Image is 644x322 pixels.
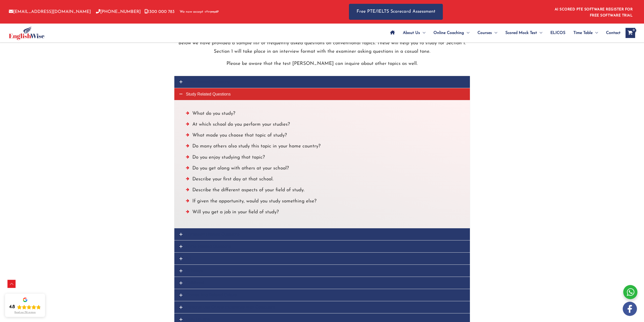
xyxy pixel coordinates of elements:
[186,197,458,208] li: If given the opportunity, would you study something else?
[186,164,458,175] li: Do you get along with others at your school?
[174,289,470,301] a: Clothes And Related Culture
[623,302,637,316] img: white-facebook.png
[186,208,458,219] li: Will you get a job in your field of study?
[349,4,443,20] a: Free PTE/IELTS Scorecard Assessment
[464,24,469,42] span: Menu Toggle
[186,131,458,142] li: What made you choose that topic of study?
[473,24,501,42] a: CoursesMenu Toggle
[501,24,546,42] a: Scored Mock TestMenu Toggle
[174,88,470,100] a: Study Related Questions
[552,4,635,20] aside: Header Widget 1
[9,304,15,310] div: 4.8
[180,9,203,14] span: We now accept
[174,277,470,289] a: Childhood
[477,24,492,42] span: Courses
[403,24,420,42] span: About Us
[186,109,458,120] li: What do you study?
[205,10,219,13] img: Afterpay-Logo
[573,24,593,42] span: Time Table
[178,60,466,68] p: Please be aware that the test [PERSON_NAME] can inquire about other topics as well.
[174,76,470,88] a: Work Related Questions
[186,92,231,96] span: Study Related Questions
[550,24,565,42] span: ELICOS
[433,24,464,42] span: Online Coaching
[386,24,620,42] nav: Site Navigation: Main Menu
[174,265,470,277] a: Birthdays
[429,24,473,42] a: Online CoachingMenu Toggle
[537,24,542,42] span: Menu Toggle
[186,80,230,84] span: Work Related Questions
[186,293,237,297] span: Clothes And Related Culture
[178,39,466,56] p: Below we have provided a sample list of frequently asked questions on conventional topics. These ...
[144,10,175,14] a: 1300 000 783
[186,305,275,309] span: Personal Use Of And Experience With Computers
[505,24,537,42] span: Scored Mock Test
[9,304,41,310] div: Rating: 4.8 out of 5
[186,153,458,164] li: Do you enjoy studying that topic?
[186,120,458,131] li: At which school do you perform your studies?
[626,28,635,38] a: View Shopping Cart, empty
[174,240,470,252] a: Home Related Questions
[186,186,458,197] li: Describe the different aspects of your field of study.
[569,24,602,42] a: Time TableMenu Toggle
[174,253,470,264] a: Art
[174,301,470,313] a: Personal Use Of And Experience With Computers
[420,24,425,42] span: Menu Toggle
[186,175,458,186] li: Describe your first day at that school.
[606,24,620,42] span: Contact
[186,317,210,321] span: Daily Routine
[593,24,598,42] span: Menu Toggle
[186,142,458,153] li: Do many others also study this topic in your home country?
[186,244,231,249] span: Home Related Questions
[546,24,569,42] a: ELICOS
[14,311,36,314] div: Read our 718 reviews
[186,269,203,273] span: Birthdays
[186,281,204,285] span: Childhood
[9,10,91,14] a: [EMAIL_ADDRESS][DOMAIN_NAME]
[399,24,429,42] a: About UsMenu Toggle
[96,10,141,14] a: [PHONE_NUMBER]
[555,8,633,17] a: AI SCORED PTE SOFTWARE REGISTER FOR FREE SOFTWARE TRIAL
[602,24,620,42] a: Contact
[174,228,470,240] a: Hometown Related Questions
[492,24,497,42] span: Menu Toggle
[186,256,191,261] span: Art
[186,232,240,236] span: Hometown Related Questions
[9,26,45,40] img: cropped-ew-logo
